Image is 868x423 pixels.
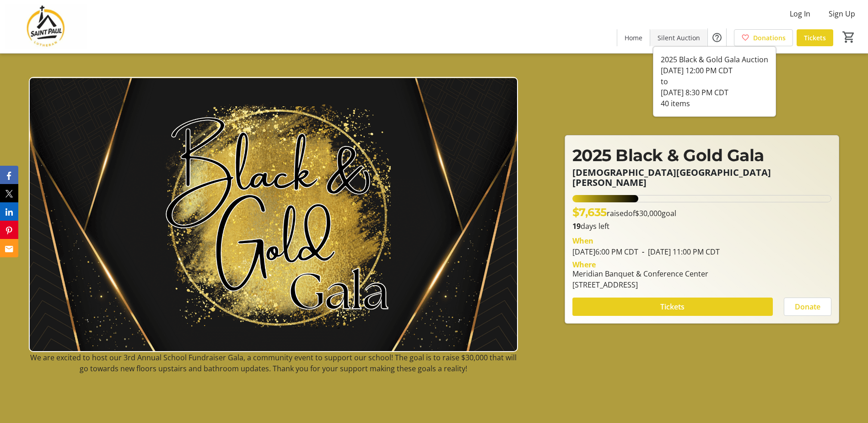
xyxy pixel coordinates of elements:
[638,247,720,257] span: [DATE] 11:00 PM CDT
[650,29,707,46] a: Silent Auction
[572,298,773,316] button: Tickets
[795,301,820,312] span: Donate
[784,298,831,316] button: Donate
[782,6,818,21] button: Log In
[572,247,638,257] span: [DATE] 6:00 PM CDT
[658,33,700,43] span: Silent Auction
[661,54,768,65] div: 2025 Black & Gold Gala Auction
[572,221,831,232] p: days left
[572,268,708,279] div: Meridian Banquet & Conference Center
[797,29,833,46] a: Tickets
[572,204,676,221] p: raised of goal
[804,33,826,43] span: Tickets
[572,261,596,268] div: Where
[572,221,581,231] span: 19
[572,168,831,188] p: [DEMOGRAPHIC_DATA][GEOGRAPHIC_DATA][PERSON_NAME]
[661,87,768,98] div: [DATE] 8:30 PM CDT
[841,29,857,45] button: Cart
[661,98,768,109] div: 40 items
[829,8,855,19] span: Sign Up
[708,28,726,47] button: Help
[660,301,685,312] span: Tickets
[661,65,768,76] div: [DATE] 12:00 PM CDT
[29,77,518,352] img: Campaign CTA Media Photo
[753,33,786,43] span: Donations
[617,29,650,46] a: Home
[5,4,87,49] img: Saint Paul Lutheran School's Logo
[572,206,607,219] span: $7,635
[625,33,642,43] span: Home
[572,279,708,290] div: [STREET_ADDRESS]
[572,195,831,202] div: 25.453% of fundraising goal reached
[734,29,793,46] a: Donations
[661,76,768,87] div: to
[572,143,831,168] p: 2025 Black & Gold Gala
[572,235,593,246] div: When
[790,8,810,19] span: Log In
[638,247,648,257] span: -
[29,352,518,374] p: We are excited to host our 3rd Annual School Fundraiser Gala, a community event to support our sc...
[635,208,662,218] span: $30,000
[821,6,863,21] button: Sign Up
